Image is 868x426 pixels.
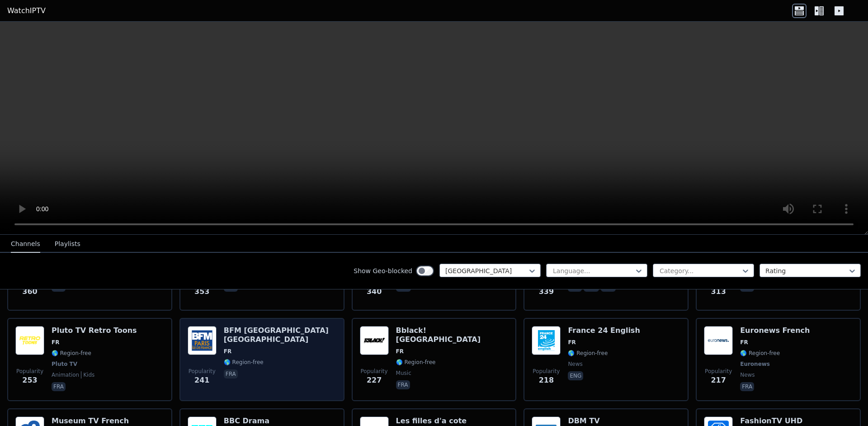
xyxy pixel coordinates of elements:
span: FR [568,339,576,346]
h6: BFM [GEOGRAPHIC_DATA] [GEOGRAPHIC_DATA] [224,326,336,344]
h6: France 24 English [568,326,640,335]
span: Popularity [361,368,388,375]
img: France 24 English [532,326,561,355]
span: 241 [194,375,209,386]
span: kids [81,371,94,379]
span: 313 [711,286,726,297]
a: WatchIPTV [7,5,46,16]
span: 🌎 Region-free [568,350,608,357]
p: eng [568,371,583,380]
img: BFM Paris Ile-de-France [188,326,217,355]
p: fra [224,369,238,379]
p: fra [740,382,754,391]
span: music [396,369,411,377]
span: FR [52,339,59,346]
p: fra [52,382,66,391]
span: 🌎 Region-free [52,350,91,357]
span: 340 [367,286,382,297]
span: FR [224,348,231,355]
span: Popularity [16,368,43,375]
h6: Museum TV French [52,417,129,426]
span: 🌎 Region-free [740,350,780,357]
img: Euronews French [704,326,733,355]
span: 227 [367,375,382,386]
span: 218 [539,375,554,386]
span: Pluto TV [52,360,77,368]
span: 339 [539,286,554,297]
p: fra [396,380,410,389]
button: Playlists [55,236,80,253]
span: FR [396,348,404,355]
h6: Euronews French [740,326,810,335]
span: Popularity [705,368,732,375]
h6: FashionTV UHD [740,417,802,426]
span: 217 [711,375,726,386]
span: Popularity [189,368,216,375]
img: Pluto TV Retro Toons [15,326,44,355]
h6: Pluto TV Retro Toons [52,326,137,335]
span: 🌎 Region-free [224,359,264,366]
span: 🌎 Region-free [396,359,436,366]
span: 353 [194,286,209,297]
span: FR [740,339,748,346]
span: news [568,360,582,368]
span: Popularity [533,368,560,375]
button: Channels [11,236,40,253]
h6: Bblack! [GEOGRAPHIC_DATA] [396,326,509,344]
h6: DBM TV [568,417,608,426]
h6: Les filles d'a cote [396,417,467,426]
span: Euronews [740,360,770,368]
label: Show Geo-blocked [354,266,412,275]
img: Bblack! Africa [360,326,389,355]
span: 360 [22,286,37,297]
h6: BBC Drama [224,417,269,426]
span: 253 [22,375,37,386]
span: animation [52,371,79,379]
span: news [740,371,755,379]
